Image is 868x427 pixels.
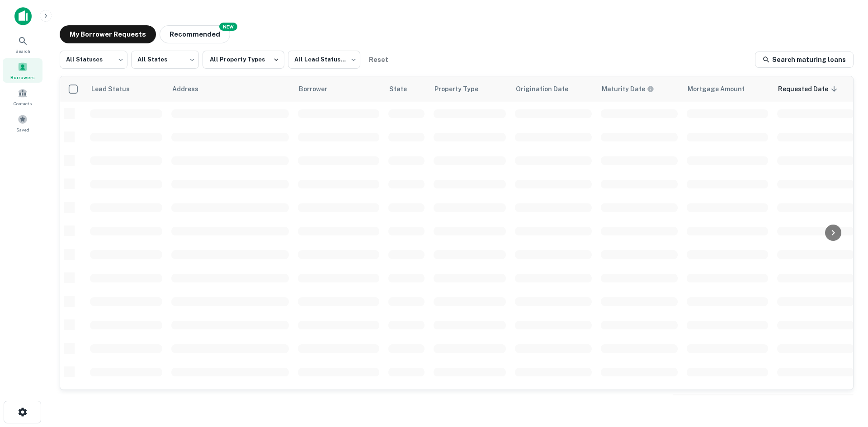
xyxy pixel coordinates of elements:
[773,76,859,102] th: Requested Date
[60,25,156,43] button: My Borrower Requests
[384,76,429,102] th: State
[219,23,237,31] div: NEW
[15,47,30,55] span: Search
[60,48,127,71] div: All Statuses
[131,48,199,71] div: All States
[516,84,580,94] span: Origination Date
[602,84,666,94] span: Maturity dates displayed may be estimated. Please contact the lender for the most accurate maturi...
[203,51,284,69] button: All Property Types
[389,84,419,94] span: State
[3,32,42,56] a: Search
[16,126,29,133] span: Saved
[823,355,868,398] iframe: Chat Widget
[167,76,293,102] th: Address
[14,100,32,107] span: Contacts
[682,76,773,102] th: Mortgage Amount
[510,76,596,102] th: Origination Date
[10,74,35,81] span: Borrowers
[778,84,840,94] span: Requested Date
[755,52,854,68] a: Search maturing loans
[85,76,167,102] th: Lead Status
[596,76,682,102] th: Maturity dates displayed may be estimated. Please contact the lender for the most accurate maturi...
[429,76,510,102] th: Property Type
[172,84,210,94] span: Address
[160,25,230,43] button: Recommended
[3,84,42,109] a: Contacts
[3,111,42,135] a: Saved
[14,7,32,25] img: capitalize-icon.png
[602,84,645,94] h6: Maturity Date
[602,84,654,94] div: Maturity dates displayed may be estimated. Please contact the lender for the most accurate maturi...
[364,51,393,69] button: Reset
[91,84,142,94] span: Lead Status
[293,76,384,102] th: Borrower
[434,84,490,94] span: Property Type
[688,84,756,94] span: Mortgage Amount
[3,58,42,83] a: Borrowers
[299,84,339,94] span: Borrower
[288,48,360,71] div: All Lead Statuses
